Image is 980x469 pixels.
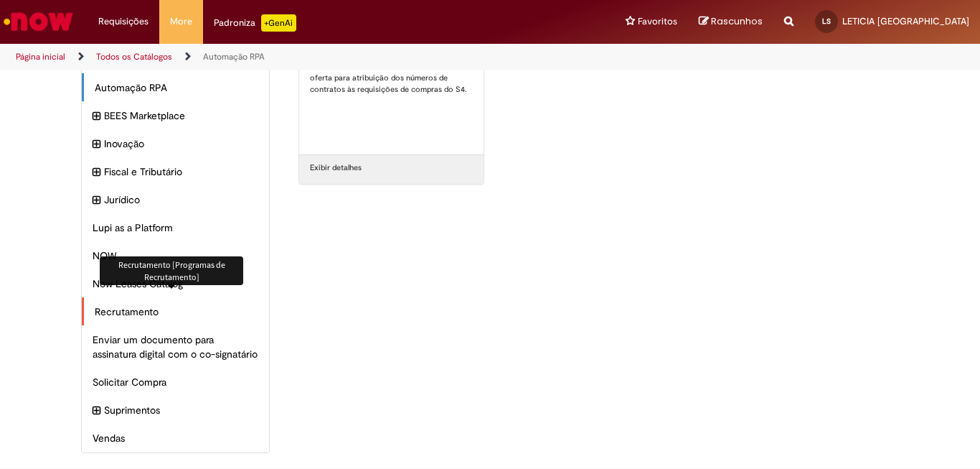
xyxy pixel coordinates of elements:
i: expandir categoria Inovação [93,136,100,152]
div: Solicitar Compra [82,368,269,396]
ul: Trilhas de página [11,44,643,70]
span: Enviar um documento para assinatura digital com o co-signatário [93,333,258,361]
div: oferta para atribuição dos números de contratos às requisições de compras do S4. [310,73,473,95]
span: Jurídico [104,192,258,207]
div: NOW [82,241,269,270]
span: Automação RPA [95,80,258,95]
div: Automação RPA [82,73,269,102]
span: Fiscal e Tributário [104,164,258,179]
i: expandir categoria Jurídico [93,192,100,208]
div: Recrutamento [82,297,269,326]
span: LETICIA [GEOGRAPHIC_DATA] [842,15,969,27]
span: Suprimentos [104,403,258,417]
span: Vendas [93,431,258,445]
span: Lupi as a Platform [93,220,258,235]
a: Backlog de contratos oferta para atribuição dos números de contratos às requisições de compras do... [299,47,484,154]
span: BEES Marketplace [104,108,258,123]
div: Now Leases Catalog [82,269,269,298]
div: expandir categoria BEES Marketplace BEES Marketplace [82,101,269,130]
div: expandir categoria Fiscal e Tributário Fiscal e Tributário [82,157,269,186]
a: Página inicial [16,51,65,62]
div: expandir categoria Suprimentos Suprimentos [82,396,269,424]
div: Vendas [82,424,269,452]
i: expandir categoria BEES Marketplace [93,108,100,124]
span: Now Leases Catalog [93,277,258,291]
a: Todos os Catálogos [96,51,172,62]
div: Padroniza [214,14,296,32]
ul: Categorias [82,45,269,452]
a: Exibir detalhes [310,162,362,174]
span: Rascunhos [711,14,763,28]
div: expandir categoria Inovação Inovação [82,129,269,158]
span: More [170,14,192,29]
a: Rascunhos [699,15,763,29]
span: Inovação [104,136,258,151]
div: Recrutamento [Programas de Recrutamento] [100,256,243,285]
img: ServiceNow [1,7,75,36]
div: Lupi as a Platform [82,213,269,242]
span: NOW [93,249,258,263]
div: expandir categoria Jurídico Jurídico [82,185,269,214]
span: LS [822,17,831,26]
div: Enviar um documento para assinatura digital com o co-signatário [82,325,269,368]
span: Favoritos [638,14,677,29]
a: Automação RPA [203,51,265,62]
span: Solicitar Compra [93,375,258,389]
span: Recrutamento [95,305,258,319]
i: expandir categoria Suprimentos [93,403,100,419]
p: +GenAi [261,14,296,32]
i: expandir categoria Fiscal e Tributário [93,164,100,180]
span: Requisições [98,14,149,29]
